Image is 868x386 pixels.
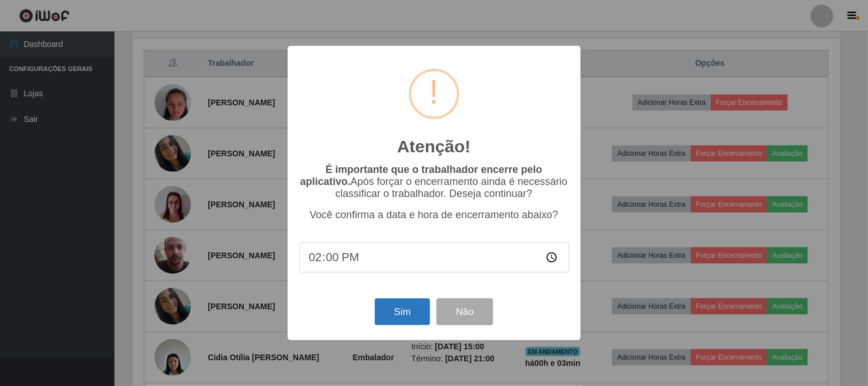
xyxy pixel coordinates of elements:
button: Não [437,298,493,325]
p: Você confirma a data e hora de encerramento abaixo? [299,209,569,221]
button: Sim [375,298,430,325]
b: É importante que o trabalhador encerre pelo aplicativo. [300,164,542,187]
h2: Atenção! [397,136,470,157]
p: Após forçar o encerramento ainda é necessário classificar o trabalhador. Deseja continuar? [299,164,569,200]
